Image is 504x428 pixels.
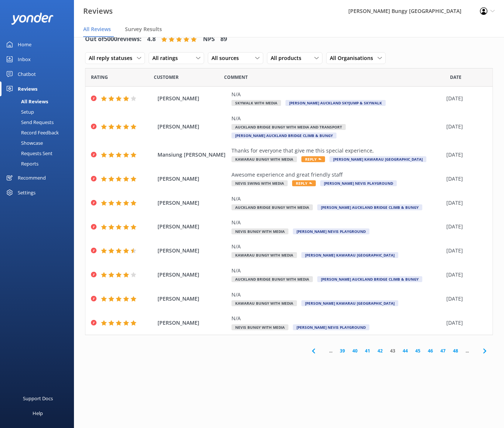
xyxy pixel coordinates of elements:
div: N/A [231,243,443,251]
div: [DATE] [446,223,483,231]
a: Showcase [4,138,74,148]
div: Send Requests [4,117,54,127]
h3: Reviews [83,5,113,17]
div: Awesome experience and great friendly staff [231,171,443,179]
a: 45 [412,347,424,354]
span: [PERSON_NAME] Nevis Playground [293,228,369,234]
a: 47 [437,347,449,354]
div: [DATE] [446,271,483,279]
div: Settings [18,185,35,200]
div: Support Docs [23,391,53,406]
span: All Reviews [83,26,111,33]
span: Mansiung [PERSON_NAME] [158,151,228,159]
span: [PERSON_NAME] Auckland Bridge Climb & Bungy [317,204,422,210]
span: Nevis Swing with Media [231,180,288,186]
div: Record Feedback [4,127,59,138]
div: [DATE] [446,199,483,207]
div: [DATE] [446,94,483,103]
div: [DATE] [446,123,483,131]
span: All products [271,54,306,62]
div: Setup [4,107,34,117]
span: Date [154,74,179,81]
span: [PERSON_NAME] [158,175,228,183]
span: Kawarau Bungy with Media [231,252,297,258]
div: Reviews [18,81,37,96]
span: Question [224,74,248,81]
div: N/A [231,90,443,98]
div: N/A [231,114,443,123]
a: 48 [449,347,462,354]
div: [DATE] [446,319,483,327]
span: [PERSON_NAME] [158,223,228,231]
div: N/A [231,218,443,227]
div: Requests Sent [4,148,53,158]
a: Requests Sent [4,148,74,158]
div: N/A [231,267,443,275]
span: [PERSON_NAME] Kawarau [GEOGRAPHIC_DATA] [329,156,426,162]
span: Kawarau Bungy with Media [231,156,297,162]
span: Nevis Bungy with Media [231,228,288,234]
div: N/A [231,314,443,322]
span: [PERSON_NAME] Nevis Playground [320,180,397,186]
div: Inbox [18,52,31,67]
span: SkyWalk with Media [231,100,281,106]
span: Reply [301,156,325,162]
img: yonder-white-logo.png [11,13,54,25]
div: [DATE] [446,175,483,183]
span: Auckland Bridge Bungy with Media [231,204,313,210]
span: [PERSON_NAME] [158,199,228,207]
span: [PERSON_NAME] Kawarau [GEOGRAPHIC_DATA] [301,252,398,258]
span: [PERSON_NAME] [158,94,228,103]
a: Setup [4,107,74,117]
span: [PERSON_NAME] [158,247,228,255]
span: Auckland Bridge Bungy with Media [231,276,313,282]
a: All Reviews [4,96,74,107]
h4: Out of 5000 reviews: [85,34,142,44]
span: ... [462,347,473,354]
span: All ratings [152,54,182,62]
span: [PERSON_NAME] [158,123,228,131]
div: Thanks for everyone that give me this special experience, [231,147,443,155]
span: [PERSON_NAME] Auckland Bridge Climb & Bungy [231,133,336,138]
div: [DATE] [446,295,483,303]
span: Reply [292,180,316,186]
div: N/A [231,195,443,203]
span: [PERSON_NAME] Kawarau [GEOGRAPHIC_DATA] [301,300,398,306]
div: Home [18,37,31,52]
a: 43 [386,347,399,354]
a: Reports [4,158,74,169]
span: [PERSON_NAME] Nevis Playground [293,324,369,330]
span: ... [325,347,336,354]
h4: 89 [220,34,227,44]
span: [PERSON_NAME] [158,271,228,279]
span: All Organisations [330,54,378,62]
span: Date [450,74,461,81]
h4: 4.8 [147,34,156,44]
span: Survey Results [125,26,162,33]
a: 41 [361,347,374,354]
h4: NPS [203,34,215,44]
div: Reports [4,158,38,169]
span: [PERSON_NAME] [158,295,228,303]
div: N/A [231,291,443,299]
div: All Reviews [4,96,48,107]
span: Kawarau Bungy with Media [231,300,297,306]
span: [PERSON_NAME] [158,319,228,327]
a: 46 [424,347,437,354]
a: 40 [349,347,361,354]
a: 42 [374,347,386,354]
div: Recommend [18,170,46,185]
div: [DATE] [446,151,483,159]
span: Nevis Bungy with Media [231,324,288,330]
span: Date [91,74,108,81]
div: Showcase [4,138,43,148]
a: Record Feedback [4,127,74,138]
span: Auckland Bridge Bungy with Media and Transport [231,124,346,130]
span: [PERSON_NAME] Auckland Bridge Climb & Bungy [317,276,422,282]
span: All sources [212,54,243,62]
a: 44 [399,347,412,354]
div: [DATE] [446,247,483,255]
span: All reply statuses [89,54,137,62]
span: [PERSON_NAME] Auckland SkyJump & SkyWalk [285,100,386,106]
div: Chatbot [18,67,36,81]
